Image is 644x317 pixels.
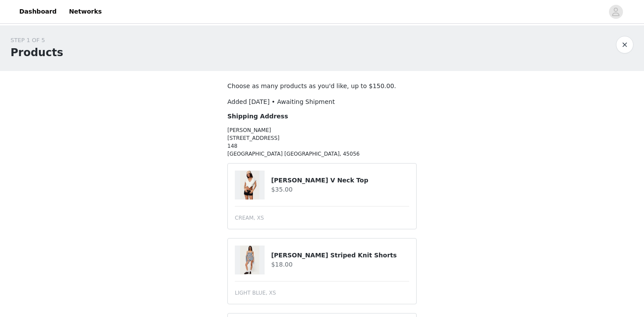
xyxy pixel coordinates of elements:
h4: [PERSON_NAME] Striped Knit Shorts [271,251,409,260]
img: Deena Ruffled V Neck Top [240,171,259,199]
span: Added [DATE] • Awaiting Shipment [227,98,335,105]
div: avatar [612,5,620,19]
h4: $35.00 [271,185,409,194]
span: LIGHT BLUE, XS [235,289,276,297]
p: [PERSON_NAME] [STREET_ADDRESS] 148 [GEOGRAPHIC_DATA] [GEOGRAPHIC_DATA], 45056 [227,126,417,158]
div: STEP 1 OF 5 [11,36,63,45]
h1: Products [11,45,63,61]
img: Lillian Striped Knit Shorts [240,246,259,274]
span: CREAM, XS [235,214,264,222]
p: Choose as many products as you'd like, up to $150.00. [227,82,417,91]
a: Networks [64,2,107,21]
h4: $18.00 [271,260,409,269]
a: Dashboard [14,2,62,21]
h4: [PERSON_NAME] V Neck Top [271,176,409,185]
h4: Shipping Address [227,112,417,121]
